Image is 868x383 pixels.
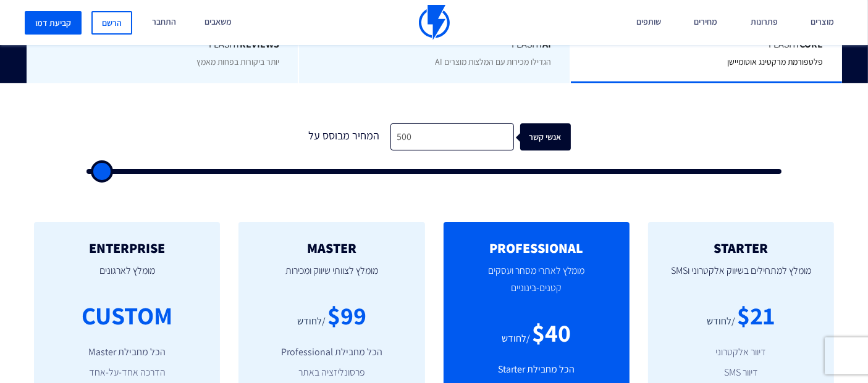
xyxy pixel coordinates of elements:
[298,123,390,151] div: המחיר מבוסס על
[667,345,815,360] li: דיוור אלקטרוני
[462,363,611,377] li: הכל מחבילת Starter
[728,56,824,67] span: פלטפורמת מרקטינג אוטומיישן
[800,38,824,51] b: Core
[240,38,279,51] b: REVIEWS
[91,11,132,35] a: הרשם
[257,366,406,380] li: פרסונליזציה באתר
[82,298,172,333] div: CUSTOM
[196,56,279,67] span: יותר ביקורות בפחות מאמץ
[257,345,406,360] li: הכל מחבילת Professional
[53,366,201,380] li: הדרכה אחד-על-אחד
[257,256,406,298] p: מומלץ לצוותי שיווק ומכירות
[435,56,551,67] span: הגדילו מכירות עם המלצות מוצרים AI
[53,256,201,298] p: מומלץ לארגונים
[707,315,735,329] div: /לחודש
[53,345,201,360] li: הכל מחבילת Master
[25,11,82,35] a: קביעת דמו
[327,298,366,333] div: $99
[462,241,611,255] h2: PROFESSIONAL
[737,298,775,333] div: $21
[53,241,201,255] h2: ENTERPRISE
[528,123,579,151] div: אנשי קשר
[667,241,815,255] h2: STARTER
[542,38,551,51] b: AI
[502,332,530,346] div: /לחודש
[297,315,326,329] div: /לחודש
[667,366,815,380] li: דיוור SMS
[532,315,571,350] div: $40
[462,256,611,315] p: מומלץ לאתרי מסחר ועסקים קטנים-בינוניים
[667,256,815,298] p: מומלץ למתחילים בשיווק אלקטרוני וSMS
[257,241,406,255] h2: MASTER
